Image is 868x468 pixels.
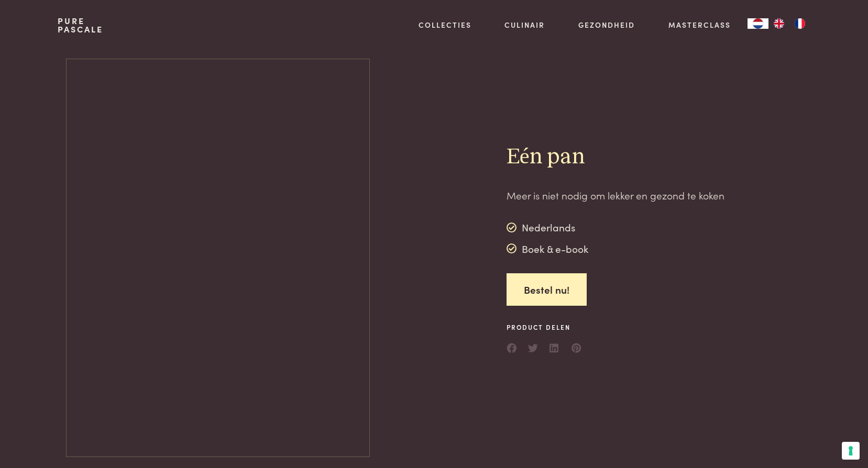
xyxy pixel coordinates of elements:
aside: Language selected: Nederlands [748,18,810,29]
a: Masterclass [668,19,731,30]
div: Boek & e-book [507,241,589,257]
p: Meer is niet nodig om lekker en gezond te koken [507,188,724,203]
a: Bestel nu! [507,273,587,306]
a: NL [748,18,768,29]
a: Collecties [419,19,471,30]
h2: Eén pan [507,143,724,171]
a: EN [768,18,789,29]
a: Gezondheid [578,19,635,30]
a: PurePascale [58,17,103,34]
div: Language [748,18,768,29]
div: Nederlands [507,220,589,236]
a: Culinair [504,19,545,30]
a: FR [789,18,810,29]
span: Product delen [507,322,582,332]
ul: Language list [768,18,810,29]
button: Uw voorkeuren voor toestemming voor trackingtechnologieën [842,442,860,460]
